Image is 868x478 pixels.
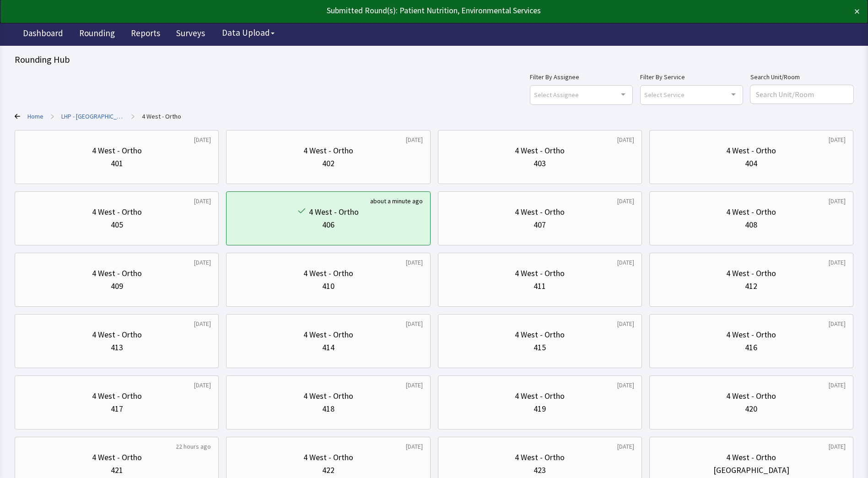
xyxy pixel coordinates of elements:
div: 4 West - Ortho [303,451,353,464]
div: 404 [745,157,757,170]
div: [DATE] [829,258,846,267]
div: 4 West - Ortho [303,144,353,157]
div: 4 West - Ortho [726,451,776,464]
div: [DATE] [829,380,846,390]
label: Filter By Assignee [530,71,633,82]
div: [DATE] [406,380,423,390]
div: 413 [111,341,123,354]
div: Rounding Hub [15,53,853,66]
div: [DATE] [194,380,211,390]
div: 410 [322,280,334,293]
div: 4 West - Ortho [515,144,565,157]
div: 4 West - Ortho [726,390,776,402]
a: LHP - Pascack Valley [61,112,124,121]
div: 4 West - Ortho [92,206,142,218]
input: Search Unit/Room [750,85,853,103]
div: 22 hours ago [176,442,211,451]
div: [DATE] [194,258,211,267]
a: Reports [124,23,167,46]
div: 4 West - Ortho [515,267,565,280]
a: Home [27,112,43,121]
div: Submitted Round(s): Patient Nutrition, Environmental Services [8,4,775,17]
div: [DATE] [617,380,634,390]
div: [DATE] [617,196,634,206]
div: 408 [745,218,757,231]
button: Data Upload [216,24,280,41]
div: 412 [745,280,757,293]
div: 4 West - Ortho [515,328,565,341]
div: 409 [111,280,123,293]
div: 4 West - Ortho [92,144,142,157]
span: > [131,107,135,125]
label: Search Unit/Room [750,71,853,82]
a: Surveys [169,23,212,46]
div: 414 [322,341,334,354]
a: Dashboard [16,23,70,46]
div: 402 [322,157,334,170]
div: [DATE] [406,135,423,144]
div: 4 West - Ortho [726,328,776,341]
div: 418 [322,402,334,415]
div: 416 [745,341,757,354]
div: about a minute ago [370,196,423,206]
div: [DATE] [617,319,634,328]
div: [DATE] [194,135,211,144]
a: 4 West - Ortho [142,112,181,121]
div: [DATE] [617,258,634,267]
div: 422 [322,464,334,477]
div: 421 [111,464,123,477]
div: 4 West - Ortho [92,390,142,402]
div: [DATE] [617,442,634,451]
div: 4 West - Ortho [726,144,776,157]
div: 4 West - Ortho [92,451,142,464]
div: [DATE] [617,135,634,144]
div: 403 [534,157,546,170]
span: > [51,107,54,125]
div: 4 West - Ortho [303,390,353,402]
div: 415 [534,341,546,354]
div: [DATE] [829,319,846,328]
div: 419 [534,402,546,415]
div: 407 [534,218,546,231]
div: 4 West - Ortho [92,328,142,341]
div: 401 [111,157,123,170]
div: [GEOGRAPHIC_DATA] [713,464,789,477]
div: 4 West - Ortho [515,390,565,402]
div: 4 West - Ortho [303,328,353,341]
div: 417 [111,402,123,415]
button: × [854,4,860,19]
div: 4 West - Ortho [515,451,565,464]
div: 4 West - Ortho [726,267,776,280]
div: 4 West - Ortho [726,206,776,218]
div: 411 [534,280,546,293]
div: [DATE] [406,442,423,451]
div: [DATE] [829,135,846,144]
div: 406 [322,218,334,231]
div: 423 [534,464,546,477]
div: 4 West - Ortho [309,206,359,218]
div: [DATE] [829,196,846,206]
div: [DATE] [194,196,211,206]
a: Rounding [72,23,122,46]
div: [DATE] [406,319,423,328]
span: Select Service [644,89,685,100]
label: Filter By Service [640,71,743,82]
div: [DATE] [829,442,846,451]
div: 4 West - Ortho [515,206,565,218]
div: [DATE] [194,319,211,328]
div: [DATE] [406,258,423,267]
div: 4 West - Ortho [303,267,353,280]
div: 420 [745,402,757,415]
div: 4 West - Ortho [92,267,142,280]
div: 405 [111,218,123,231]
span: Select Assignee [534,89,579,100]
